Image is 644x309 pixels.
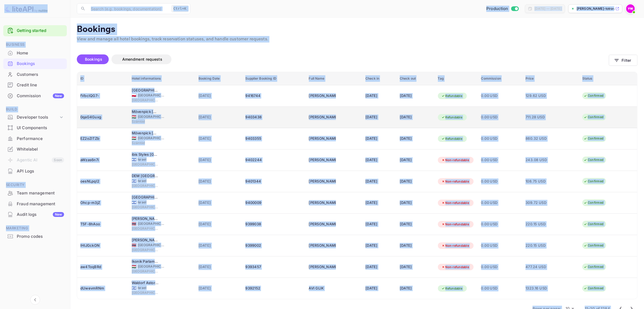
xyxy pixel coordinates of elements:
[3,199,67,209] a: Fraud management
[3,182,67,188] span: Security
[365,220,393,229] div: [DATE]
[580,285,607,292] div: Confirmed
[309,284,336,293] div: AVI GLIK
[526,157,553,163] span: 243.08 USD
[481,157,519,163] span: 0.00 USD
[132,141,159,145] span: Szántód
[438,242,473,249] div: Non-refundable
[80,220,125,229] div: T5F-8hAoo
[199,157,239,163] span: [DATE]
[80,156,125,164] div: aWzas6n7i
[199,136,239,142] span: [DATE]
[3,80,67,90] div: Credit line
[3,80,67,90] a: Credit line
[481,93,519,99] span: 0.00 USD
[4,4,48,13] img: LiteAPI logo
[88,3,169,14] input: Search (e.g. bookings, documentation)
[199,221,239,227] span: [DATE]
[132,216,159,222] div: Arbour Hotel And Residence Pattaya
[138,264,165,269] span: [GEOGRAPHIC_DATA]
[77,72,637,299] table: booking table
[309,134,336,143] div: LIRAN SHAVIT
[438,264,473,271] div: Non-refundable
[138,157,165,162] span: Israel
[80,113,125,122] div: 0qaG4Guxg
[3,69,67,80] div: Customers
[526,93,553,99] span: 129.62 USD
[132,109,159,115] div: Mövenpick Balaland Resort Lake Balaton
[400,220,431,229] div: [DATE]
[199,285,239,291] span: [DATE]
[400,284,431,293] div: [DATE]
[580,221,607,227] div: Confirmed
[365,241,393,250] div: [DATE]
[580,157,607,163] div: Confirmed
[580,114,607,121] div: Confirmed
[132,286,136,290] span: Israel
[481,285,519,291] span: 0.00 USD
[30,295,40,305] button: Collapse navigation
[3,134,67,144] a: Performance
[132,158,136,161] span: Israel
[580,135,607,142] div: Confirmed
[132,265,136,268] span: Hungary
[199,93,239,99] span: [DATE]
[132,119,159,124] span: Szántód
[17,136,64,142] div: Performance
[481,178,519,184] span: 0.00 USD
[132,98,159,103] span: [GEOGRAPHIC_DATA]
[85,57,102,61] span: Bookings
[17,168,64,174] div: API Logs
[486,6,508,12] span: Production
[132,152,159,157] div: ibis Styles Jerusalem City Center - An AccorHotels Brand
[481,243,519,249] span: 0.00 USD
[3,134,67,144] div: Performance
[132,131,159,136] div: Mövenpick Balaland Resort Lake Balaton
[438,114,466,121] div: Refundable
[438,135,466,142] div: Refundable
[3,106,67,112] span: Build
[400,241,431,250] div: [DATE]
[17,125,64,131] div: UI Components
[132,259,159,264] div: Ikonik Parlament
[438,93,466,99] div: Refundable
[132,179,136,183] span: Israel
[132,243,136,247] span: Thailand
[80,263,125,271] div: aw4ToqBRd
[3,123,67,133] a: UI Components
[526,136,553,142] span: 860.32 USD
[138,114,165,119] span: [GEOGRAPHIC_DATA]
[526,200,553,206] span: 309.72 USD
[400,156,431,164] div: [DATE]
[17,61,64,67] div: Bookings
[132,248,159,252] span: [GEOGRAPHIC_DATA]
[365,263,393,271] div: [DATE]
[526,264,553,270] span: 477.24 USD
[580,264,607,270] div: Confirmed
[3,48,67,58] a: Home
[245,113,302,122] div: 9403438
[438,221,473,228] div: Non-refundable
[484,6,521,12] div: Switch to Sandbox mode
[3,42,67,48] span: Business
[3,231,67,242] div: Promo codes
[138,221,165,226] span: [GEOGRAPHIC_DATA]
[481,136,519,142] span: 0.00 USD
[77,24,638,35] p: Bookings
[580,92,607,99] div: Confirmed
[3,48,67,58] div: Home
[526,221,553,227] span: 220.15 USD
[3,69,67,79] a: Customers
[481,114,519,120] span: 0.00 USD
[626,4,635,13] img: Yahav Winkler
[400,113,431,122] div: [DATE]
[365,199,393,207] div: [DATE]
[580,199,607,206] div: Confirmed
[80,199,125,207] div: Ohcp-m3jZ
[132,205,159,210] span: [GEOGRAPHIC_DATA]
[400,134,431,143] div: [DATE]
[245,156,302,164] div: 9402244
[438,178,473,185] div: Non-refundable
[478,72,523,85] th: Commission
[365,92,393,100] div: [DATE]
